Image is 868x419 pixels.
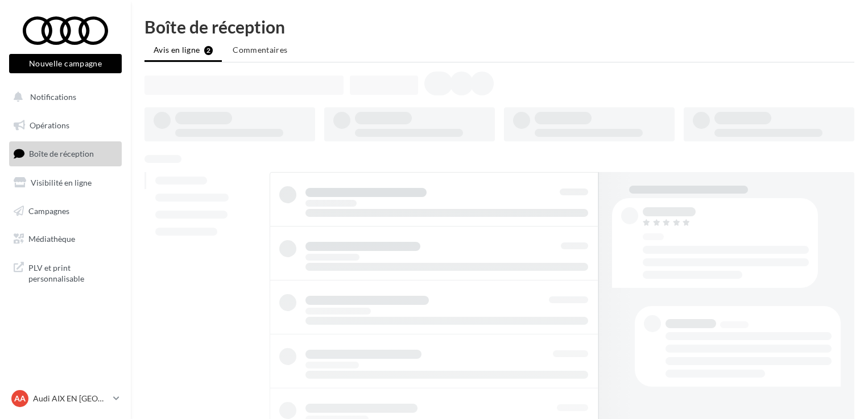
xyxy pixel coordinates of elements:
span: Campagnes [28,206,69,215]
span: Opérations [30,120,69,130]
span: Visibilité en ligne [31,178,92,187]
span: Boîte de réception [29,149,94,158]
a: PLV et print personnalisable [7,255,124,289]
p: Audi AIX EN [GEOGRAPHIC_DATA] [33,393,109,404]
a: Boîte de réception [7,141,124,166]
button: Nouvelle campagne [9,54,122,73]
span: AA [14,393,26,404]
a: AA Audi AIX EN [GEOGRAPHIC_DATA] [9,388,122,409]
a: Campagnes [7,199,124,223]
span: Notifications [30,92,76,102]
a: Opérations [7,114,124,137]
span: Médiathèque [28,234,75,244]
span: PLV et print personnalisable [28,260,117,284]
div: Boîte de réception [144,18,854,35]
a: Médiathèque [7,227,124,251]
a: Visibilité en ligne [7,171,124,195]
span: Commentaires [233,45,287,55]
button: Notifications [7,85,119,109]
